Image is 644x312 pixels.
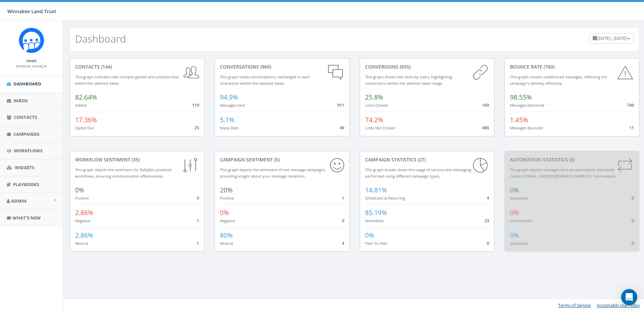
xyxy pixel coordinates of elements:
small: Messages Bounced [510,125,543,130]
small: Positive [220,196,234,201]
small: [PERSON_NAME] [16,64,47,69]
span: [DATE] - [DATE] [597,35,627,41]
span: Widgets [15,164,34,171]
span: 4 [487,195,489,201]
small: Scheduled & Recurring [365,196,405,201]
small: This graph shows link clicks by users, highlighting conversions within the selected dates range. [365,74,452,86]
span: (144) [100,63,112,70]
span: 1 [197,240,199,246]
small: This graph depicts messages sent via automation standards. Contact [EMAIL_ADDRESS][DOMAIN_NAME] f... [510,167,616,179]
small: Links Not Clicked [365,125,395,130]
small: Neutral [75,241,88,246]
span: (960) [259,63,271,70]
span: Dashboard [13,81,41,87]
span: 119 [192,102,199,108]
span: 0% [365,231,374,240]
span: 911 [337,102,344,108]
span: (655) [398,63,411,70]
span: 1 [197,217,199,224]
span: 11 [629,125,634,131]
span: 82.64% [75,93,97,102]
span: 0% [510,231,519,240]
small: Negative [75,218,90,223]
span: 0 [632,240,634,246]
span: 98.55% [510,93,532,102]
div: conversions [365,63,489,70]
span: (0) [568,156,575,163]
span: (5) [273,156,280,163]
small: Scheduled [510,241,528,246]
span: 74.2% [365,115,383,124]
small: This graph reveals undelivered messages, reflecting the campaign's delivery efficiency. [510,74,607,86]
span: 0 [197,195,199,201]
span: 1 [342,195,344,201]
span: 0 [487,240,489,246]
div: Open Intercom Messenger [621,289,637,305]
small: Neutral [220,241,233,246]
span: 749 [627,102,634,108]
small: Messages Delivered [510,103,544,108]
small: This graph breaks down the usage of various text messaging performed using different campaign types. [365,167,471,179]
span: 0% [220,208,229,217]
span: 94.9% [220,93,238,102]
small: Immediate [365,218,384,223]
small: Successful [510,196,528,201]
small: This graph indicates new contacts gained and unsubscribes within the selected dates. [75,74,179,86]
small: Negative [220,218,235,223]
small: This graph depicts the sentiment of text message campaigns, providing insight about your message ... [220,167,326,179]
small: Messages Sent [220,103,245,108]
small: Positive [75,196,89,201]
span: Admin [11,198,27,204]
span: Winnakee Land Trust [7,8,56,15]
span: 1.45% [510,115,528,124]
small: Links Clicked [365,103,388,108]
div: conversations [220,63,344,70]
div: Campaign Statistics [365,156,489,163]
a: [PERSON_NAME] [16,63,47,69]
span: 4 [342,240,344,246]
span: 0% [75,186,84,194]
span: 49 [340,125,344,131]
span: 23 [484,217,489,224]
h2: Dashboard [75,33,126,44]
span: 25 [194,125,199,131]
span: 0 [632,217,634,224]
span: 0 [632,195,634,201]
span: 0% [510,186,519,194]
span: What's New [12,215,41,221]
small: Opted Out [75,125,94,130]
span: 25.8% [365,93,383,102]
span: 2.86% [75,231,93,240]
div: Automation Statistics [510,156,634,163]
span: 0 [342,217,344,224]
small: Peer To Peer [365,241,388,246]
span: 169 [482,102,489,108]
span: Campaigns [13,131,39,137]
small: Reply Rate [220,125,238,130]
span: Playbooks [13,181,39,187]
div: Workflow Sentiment [75,156,199,163]
div: Campaign Sentiment [220,156,344,163]
span: (27) [416,156,426,163]
span: 0% [510,208,519,217]
small: This graph depicts the sentiment for RallyBot-powered workflows, ensuring communication effective... [75,167,171,179]
span: 2.86% [75,208,93,217]
div: Bounce Rate [510,63,634,70]
span: (760) [542,63,554,70]
span: Inbox [13,98,28,104]
span: 85.19% [365,208,387,217]
small: Name [26,58,37,63]
span: Contacts [14,114,37,120]
small: This graph tracks conversations, exchanged in each interaction within the selected dates. [220,74,310,86]
span: 17.36% [75,115,97,124]
small: Added [75,103,87,108]
span: 20% [220,186,233,194]
span: Workflows [14,148,42,154]
div: contacts [75,63,199,70]
a: Terms of Service [558,302,591,308]
a: Acceptable Use Policy [597,302,640,308]
span: 80% [220,231,233,240]
span: (35) [130,156,140,163]
span: 5.1% [220,115,234,124]
small: Unsuccessful [510,218,533,223]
